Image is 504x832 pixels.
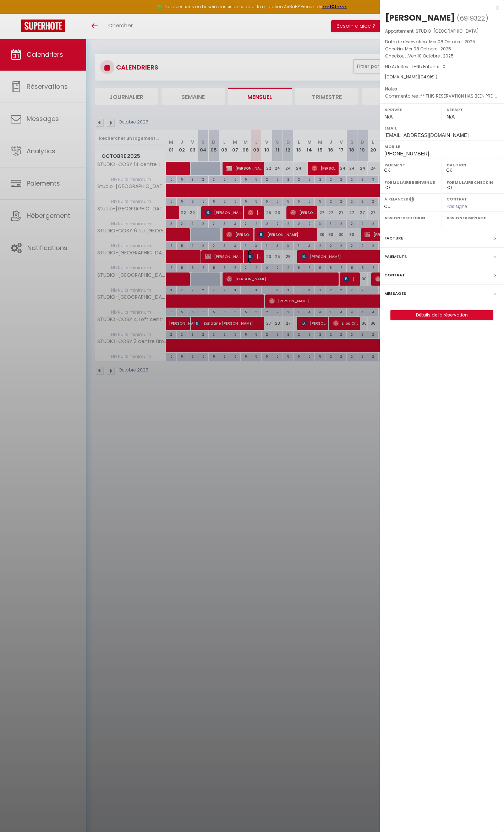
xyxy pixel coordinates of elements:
label: Paiements [384,253,407,260]
label: Formulaire Checkin [447,179,499,186]
p: Checkout : [385,53,499,60]
label: A relancer [384,196,408,202]
span: Pas signé [447,203,467,209]
label: Caution [447,161,499,169]
p: Date de réservation : [385,38,499,45]
span: Nb Enfants : 0 [416,64,445,70]
label: Assigner Checkin [384,214,437,221]
div: [DOMAIN_NAME] [385,74,499,81]
label: Mobile [384,143,499,150]
div: x [380,4,499,12]
span: [PHONE_NUMBER] [384,151,429,156]
span: Mer 08 Octobre . 2025 [405,46,451,52]
div: [PERSON_NAME] [385,12,455,23]
p: Notes : [385,86,499,93]
label: Paiement [384,161,437,169]
span: ( € ) [419,74,437,80]
button: Détails de la réservation [390,310,493,320]
span: ( ) [457,13,488,23]
span: [EMAIL_ADDRESS][DOMAIN_NAME] [384,132,469,138]
span: N/A [384,114,393,120]
span: 94.91 [421,74,431,80]
label: Contrat [447,196,467,201]
i: Sélectionner OUI si vous souhaiter envoyer les séquences de messages post-checkout [409,196,414,204]
span: Ven 10 Octobre . 2025 [408,53,454,59]
p: Commentaires : [385,93,499,100]
span: N/A [447,114,455,120]
span: 6919322 [460,14,485,23]
a: Détails de la réservation [391,310,493,320]
span: Nb Adultes : 1 - [385,64,445,70]
label: Contrat [384,271,405,279]
span: STUDIO-[GEOGRAPHIC_DATA] [416,28,479,34]
label: Arrivée [384,106,437,113]
span: - [399,86,402,92]
p: Appartement : [385,28,499,35]
label: Email [384,125,499,132]
label: Départ [447,106,499,113]
p: Checkin : [385,45,499,53]
span: Mer 08 Octobre . 2025 [429,39,475,45]
label: Formulaire Bienvenue [384,179,437,186]
label: Assigner Menage [447,214,499,221]
label: Facture [384,235,403,242]
label: Messages [384,290,406,297]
